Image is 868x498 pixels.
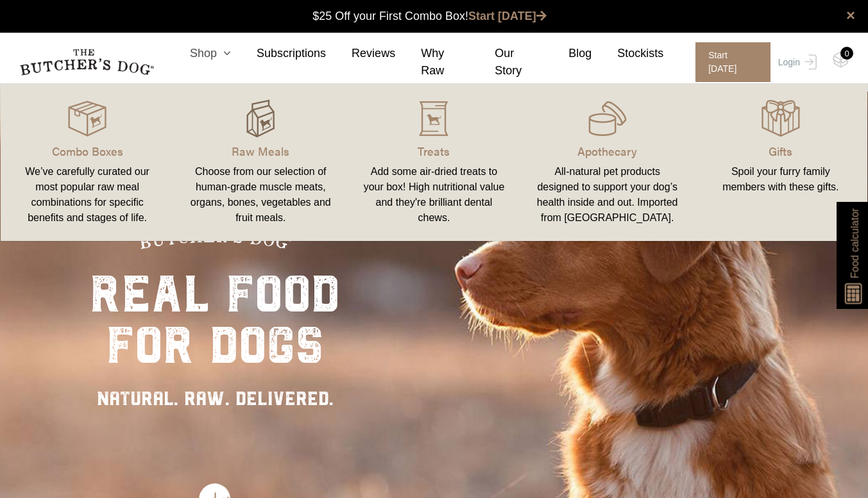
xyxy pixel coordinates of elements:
[16,142,158,160] p: Combo Boxes
[710,142,852,160] p: Gifts
[174,97,347,228] a: Raw Meals Choose from our selection of human-grade muscle meats, organs, bones, vegetables and fr...
[362,164,505,226] div: Add some air-dried treats to your box! High nutritional value and they're brilliant dental chews.
[536,142,679,160] p: Apothecary
[189,142,332,160] p: Raw Meals
[90,384,340,413] div: NATURAL. RAW. DELIVERED.
[710,164,852,195] div: Spoil your furry family members with these gifts.
[695,42,770,82] span: Start [DATE]
[840,47,853,60] div: 0
[694,97,867,228] a: Gifts Spoil your furry family members with these gifts.
[536,164,679,226] div: All-natural pet products designed to support your dog’s health inside and out. Imported from [GEO...
[189,164,332,226] div: Choose from our selection of human-grade muscle meats, organs, bones, vegetables and fruit meals.
[326,45,395,62] a: Reviews
[231,45,326,62] a: Subscriptions
[847,208,862,278] span: Food calculator
[241,99,280,138] img: TBD_build-A-Box_Hover.png
[16,164,158,226] div: We’ve carefully curated our most popular raw meal combinations for specific benefits and stages o...
[395,45,469,79] a: Why Raw
[775,42,817,82] a: Login
[683,42,775,82] a: Start [DATE]
[347,97,520,228] a: Treats Add some air-dried treats to your box! High nutritional value and they're brilliant dental...
[469,45,543,79] a: Our Story
[1,97,174,228] a: Combo Boxes We’ve carefully curated our most popular raw meal combinations for specific benefits ...
[521,97,694,228] a: Apothecary All-natural pet products designed to support your dog’s health inside and out. Importe...
[543,45,591,62] a: Blog
[468,10,547,22] a: Start [DATE]
[90,269,340,371] div: real food for dogs
[362,142,505,160] p: Treats
[833,51,849,68] img: TBD_Cart-Empty.png
[846,8,855,23] a: close
[164,45,231,62] a: Shop
[591,45,663,62] a: Stockists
